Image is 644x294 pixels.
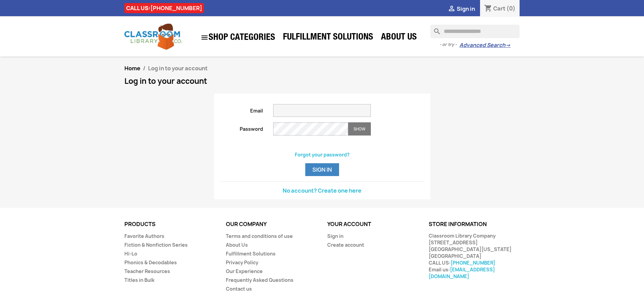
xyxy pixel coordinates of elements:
a: Favorite Authors [124,233,164,239]
a: Frequently Asked Questions [226,277,293,283]
button: Show [348,122,371,136]
input: Password input [273,122,348,136]
span: → [505,42,510,49]
div: Classroom Library Company [STREET_ADDRESS] [GEOGRAPHIC_DATA][US_STATE] [GEOGRAPHIC_DATA] CALL US:... [429,232,520,280]
a: Create account [327,242,364,248]
span: Cart [493,5,505,12]
i:  [448,5,456,13]
a: Fulfillment Solutions [226,250,276,257]
a: Sign in [327,233,343,239]
p: Store information [429,221,520,227]
a: Terms and conditions of use [226,233,293,239]
span: Sign in [457,5,475,13]
a:  Sign in [448,5,475,13]
i: shopping_cart [484,5,492,13]
a: Teacher Resources [124,268,170,274]
button: Sign in [305,163,339,176]
a: Advanced Search→ [459,42,510,49]
a: [EMAIL_ADDRESS][DOMAIN_NAME] [429,266,495,279]
a: About Us [378,31,420,45]
a: Fulfillment Solutions [280,31,377,45]
a: [PHONE_NUMBER] [451,260,495,266]
a: Our Experience [226,268,263,274]
a: [PHONE_NUMBER] [150,4,202,12]
a: Hi-Lo [124,250,137,257]
p: Our company [226,221,317,227]
label: Password [214,122,268,132]
i: search [430,25,438,33]
input: Search [430,25,520,38]
a: Your account [327,220,371,228]
a: Phonics & Decodables [124,259,177,266]
span: (0) [506,5,516,12]
a: Titles in Bulk [124,277,154,283]
a: Contact us [226,286,252,292]
a: Forgot your password? [295,151,350,158]
label: Email [214,104,268,114]
p: Products [124,221,216,227]
a: SHOP CATEGORIES [197,30,279,45]
h1: Log in to your account [124,77,520,85]
i:  [200,33,209,42]
a: Privacy Policy [226,259,258,266]
a: No account? Create one here [283,187,361,194]
a: About Us [226,242,248,248]
a: Home [124,65,140,72]
span: Log in to your account [148,65,208,72]
span: - or try - [439,41,459,48]
div: CALL US: [124,3,204,13]
img: Classroom Library Company [124,24,182,50]
a: Fiction & Nonfiction Series [124,242,188,248]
